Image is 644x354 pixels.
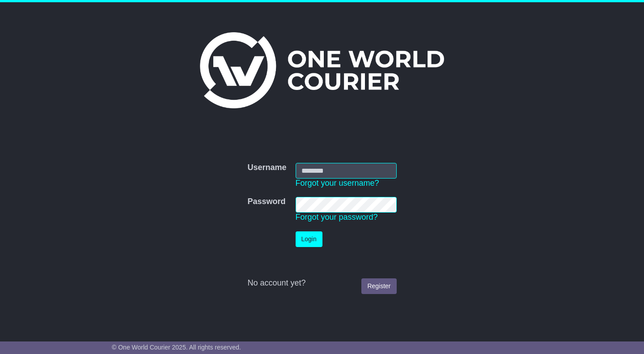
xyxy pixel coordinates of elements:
div: No account yet? [247,278,396,288]
span: © One World Courier 2025. All rights reserved. [112,344,241,351]
a: Register [361,278,396,294]
a: Forgot your password? [296,213,378,222]
button: Login [296,231,322,247]
img: One World [200,32,444,108]
label: Password [247,197,285,207]
a: Forgot your username? [296,179,379,188]
label: Username [247,163,286,173]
